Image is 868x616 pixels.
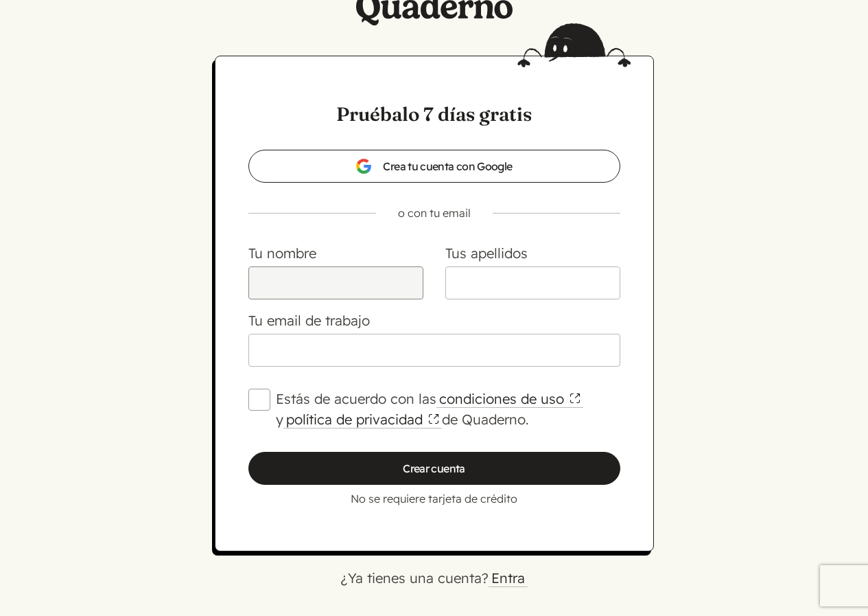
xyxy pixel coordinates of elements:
[445,244,528,262] label: Tus apellidos
[248,244,316,262] label: Tu nombre
[248,312,370,329] label: Tu email de trabajo
[248,490,620,507] p: No se requiere tarjeta de crédito
[355,158,512,174] span: Crea tu cuenta con Google
[27,568,841,589] p: ¿Ya tienes una cuenta?
[276,389,620,430] label: Estás de acuerdo con las y de Quaderno.
[248,452,620,485] input: Crear cuenta
[248,100,620,128] h1: Pruébalo 7 días gratis
[489,569,528,587] a: Entra
[283,411,442,429] a: política de privacidad
[436,390,583,408] a: condiciones de uso
[226,205,642,221] p: o con tu email
[248,150,620,183] a: Crea tu cuenta con Google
